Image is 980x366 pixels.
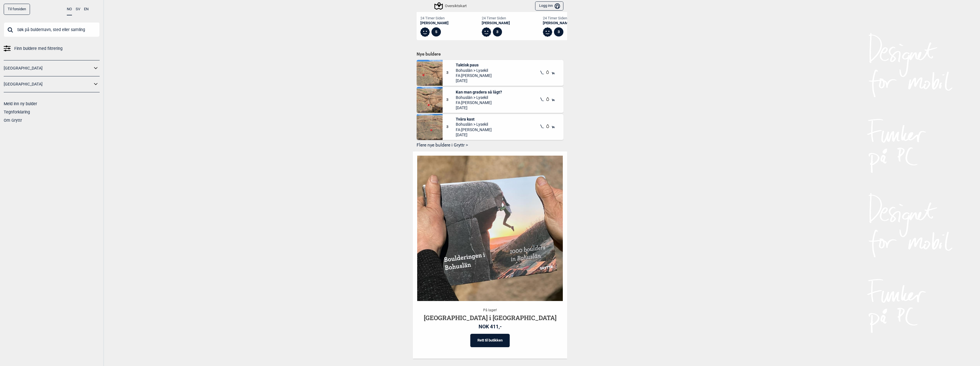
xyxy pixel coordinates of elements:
[417,60,563,86] div: Taktisk paus3Taktisk pausBohuslän > LysekilFA:[PERSON_NAME][DATE]
[4,118,22,123] a: Om Gryttr
[435,3,467,9] div: Oversiktskart
[4,22,100,37] input: Søk på buldernavn, sted eller samling
[446,125,456,129] span: 3
[417,60,443,86] img: Taktisk paus
[456,68,492,73] span: Bohuslän > Lysekil
[535,1,563,11] button: Logg inn
[420,16,480,21] div: 24 timer siden
[456,95,502,100] span: Bohuslän > Lysekil
[84,4,89,15] button: EN
[482,21,541,26] a: [PERSON_NAME]
[431,27,441,37] div: 5
[417,87,443,113] img: Kan man gradera sa lagt
[417,141,563,150] button: Flere nye buldere i Gryttr >
[456,78,492,83] span: [DATE]
[456,73,492,78] span: FA: [PERSON_NAME]
[456,127,492,132] span: FA: [PERSON_NAME]
[4,80,92,88] a: [GEOGRAPHIC_DATA]
[417,322,563,331] p: NOK 411,-
[554,27,563,37] div: 3
[4,64,92,72] a: [GEOGRAPHIC_DATA]
[67,4,72,15] button: NO
[456,62,492,68] span: Taktisk paus
[543,16,602,21] div: 24 timer siden
[417,114,443,140] img: Tvara kast
[456,105,502,110] span: [DATE]
[4,101,37,106] a: Meld inn ny bulder
[456,122,492,127] span: Bohuslän > Lysekil
[417,114,563,140] div: Tvara kast3Tvära kastBohuslän > LysekilFA:[PERSON_NAME][DATE]
[14,44,63,53] span: Finn buldere med filtrering
[446,97,456,102] span: 3
[456,100,502,105] span: FA: [PERSON_NAME]
[470,334,510,347] a: Rett til butikken
[76,4,80,15] button: SV
[456,117,492,122] span: Tvära kast
[482,16,541,21] div: 24 timer siden
[4,44,100,53] a: Finn buldere med filtrering
[4,4,30,15] a: Til forsiden
[417,314,563,322] h2: [GEOGRAPHIC_DATA] i [GEOGRAPHIC_DATA]
[417,307,563,314] p: På lager!
[420,21,480,26] a: [PERSON_NAME]
[446,70,456,75] span: 3
[456,132,492,137] span: [DATE]
[417,156,563,301] img: Omslag bouldering i bohuslen kvadrat
[456,90,502,95] span: Kan man gradera så lågt?
[417,87,563,113] div: Kan man gradera sa lagt3Kan man gradera så lågt?Bohuslän > LysekilFA:[PERSON_NAME][DATE]
[417,51,563,57] h1: Nye buldere
[493,27,502,37] div: 3
[543,21,602,26] a: [PERSON_NAME]
[4,110,30,114] a: Tegnforklaring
